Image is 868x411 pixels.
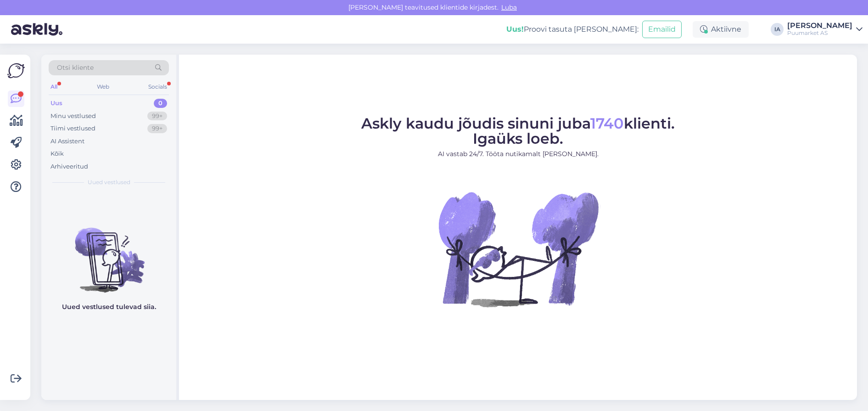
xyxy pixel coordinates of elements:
[50,162,88,171] div: Arhiveeritud
[49,81,59,93] div: All
[436,166,601,332] img: No Chat active
[361,114,675,147] span: Askly kaudu jõudis sinuni juba klienti. Igaüks loeb.
[41,211,176,294] img: No chats
[50,149,64,158] div: Kõik
[498,3,520,11] span: Luba
[642,21,682,38] button: Emailid
[154,99,167,108] div: 0
[787,22,852,29] div: [PERSON_NAME]
[50,112,96,121] div: Minu vestlused
[50,99,62,108] div: Uus
[147,124,167,133] div: 99+
[787,29,852,37] div: Puumarket AS
[787,22,862,37] a: [PERSON_NAME]Puumarket AS
[506,24,638,35] div: Proovi tasuta [PERSON_NAME]:
[57,63,94,73] span: Otsi kliente
[146,81,169,93] div: Socials
[147,112,167,121] div: 99+
[95,81,111,93] div: Web
[361,149,675,159] p: AI vastab 24/7. Tööta nutikamalt [PERSON_NAME].
[506,25,524,34] b: Uus!
[771,23,784,36] div: IA
[693,21,749,38] div: Aktiivne
[62,302,156,312] p: Uued vestlused tulevad siia.
[7,62,25,79] img: Askly Logo
[50,124,95,133] div: Tiimi vestlused
[50,137,84,146] div: AI Assistent
[88,178,130,186] span: Uued vestlused
[590,114,624,132] span: 1740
